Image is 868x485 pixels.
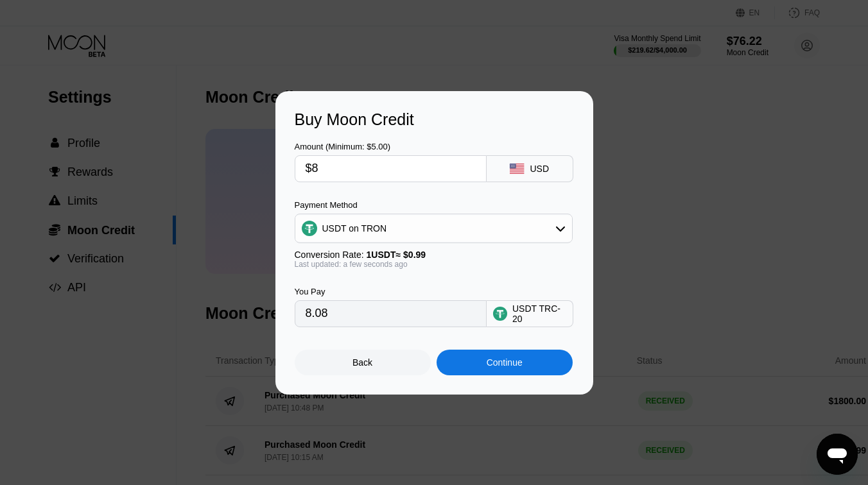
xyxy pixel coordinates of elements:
div: Conversion Rate: [295,250,573,260]
div: Amount (Minimum: $5.00) [295,142,487,151]
div: Continue [437,350,573,375]
div: USD [530,164,549,174]
div: Back [352,357,372,368]
div: USDT on TRON [322,223,387,234]
div: Buy Moon Credit [295,110,574,129]
input: $0.00 [306,156,476,182]
span: 1 USDT ≈ $0.99 [367,250,426,260]
div: Continue [487,357,523,368]
div: Last updated: a few seconds ago [295,260,573,269]
div: You Pay [295,287,487,296]
iframe: Button to launch messaging window [817,434,858,475]
div: Payment Method [295,200,573,210]
div: USDT on TRON [295,216,572,241]
div: Back [295,350,431,375]
div: USDT TRC-20 [512,303,566,324]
